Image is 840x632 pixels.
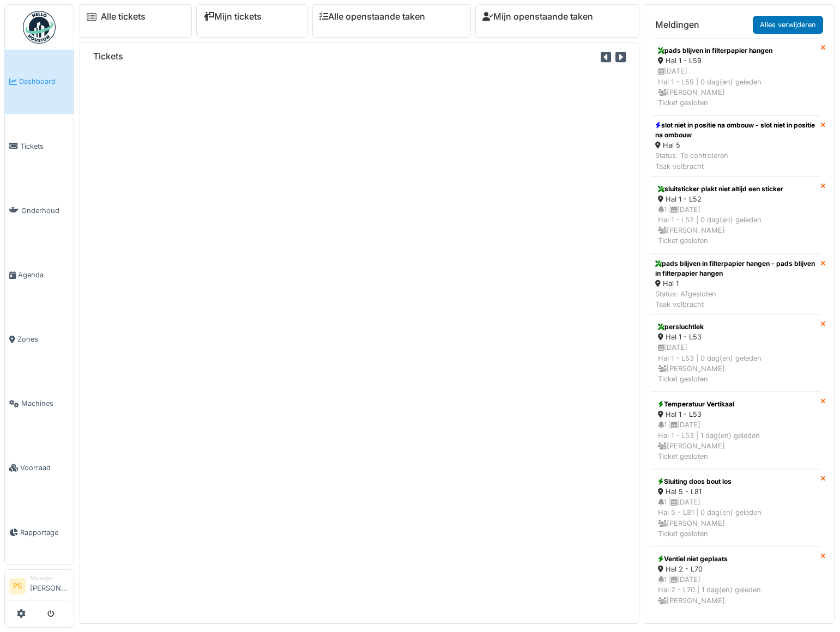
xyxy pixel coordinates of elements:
div: pads blijven in filterpapier hangen [658,46,813,56]
a: Alles verwijderen [753,16,823,34]
div: Hal 1 - L53 [658,332,813,342]
div: Manager [30,574,69,582]
div: Hal 2 - L70 [658,564,813,574]
a: Mijn openstaande taken [482,11,593,22]
div: sluitsticker plakt niet altijd een sticker [658,184,813,194]
a: sluitsticker plakt niet altijd een sticker Hal 1 - L52 1 |[DATE]Hal 1 - L52 | 0 dag(en) geleden [... [651,177,820,254]
a: Agenda [5,242,74,307]
a: Temperatuur Vertikaal Hal 1 - L53 1 |[DATE]Hal 1 - L53 | 1 dag(en) geleden [PERSON_NAME]Ticket ge... [651,392,820,469]
span: Tickets [20,141,69,151]
div: pads blijven in filterpapier hangen - pads blijven in filterpapier hangen [655,259,816,278]
div: Hal 1 - L59 [658,56,813,66]
a: Dashboard [5,50,74,114]
a: pads blijven in filterpapier hangen Hal 1 - L59 [DATE]Hal 1 - L59 | 0 dag(en) geleden [PERSON_NAM... [651,38,820,116]
img: Badge_color-CXgf-gQk.svg [23,11,56,44]
a: Mijn tickets [203,11,262,22]
div: Status: Te controleren Taak volbracht [655,150,816,171]
a: slot niet in positie na ombouw - slot niet in positie na ombouw Hal 5 Status: Te controlerenTaak ... [651,116,820,177]
li: PS [9,578,26,594]
a: Tickets [5,114,74,178]
div: Hal 1 - L52 [658,194,813,204]
div: Hal 5 - L81 [658,487,813,497]
div: slot niet in positie na ombouw - slot niet in positie na ombouw [655,120,816,140]
a: Zones [5,307,74,372]
div: 1 | [DATE] Hal 1 - L52 | 0 dag(en) geleden [PERSON_NAME] Ticket gesloten [658,204,813,246]
div: 1 | [DATE] Hal 2 - L70 | 1 dag(en) geleden [PERSON_NAME] Ticket gesloten [658,574,813,616]
span: Onderhoud [21,205,69,216]
a: Sluiting doos bout los Hal 5 - L81 1 |[DATE]Hal 5 - L81 | 0 dag(en) geleden [PERSON_NAME]Ticket g... [651,469,820,546]
a: Ventiel niet geplaats Hal 2 - L70 1 |[DATE]Hal 2 - L70 | 1 dag(en) geleden [PERSON_NAME]Ticket ge... [651,546,820,624]
span: Zones [17,334,69,344]
span: Rapportage [20,527,69,538]
a: Alle openstaande taken [319,11,425,22]
div: Sluiting doos bout los [658,477,813,487]
div: persluchtlek [658,322,813,332]
div: Hal 5 [655,140,816,150]
div: [DATE] Hal 1 - L53 | 0 dag(en) geleden [PERSON_NAME] Ticket gesloten [658,342,813,384]
a: persluchtlek Hal 1 - L53 [DATE]Hal 1 - L53 | 0 dag(en) geleden [PERSON_NAME]Ticket gesloten [651,314,820,392]
span: Agenda [18,270,69,280]
a: Alle tickets [101,11,146,22]
a: Machines [5,372,74,436]
div: Ventiel niet geplaats [658,554,813,564]
span: Voorraad [20,463,69,473]
h6: Tickets [93,51,123,62]
a: Voorraad [5,436,74,500]
span: Machines [21,398,69,409]
div: Temperatuur Vertikaal [658,399,813,409]
a: pads blijven in filterpapier hangen - pads blijven in filterpapier hangen Hal 1 Status: Afgeslote... [651,254,820,315]
div: Status: Afgesloten Taak volbracht [655,289,816,309]
div: Hal 1 - L53 [658,409,813,420]
div: 1 | [DATE] Hal 1 - L53 | 1 dag(en) geleden [PERSON_NAME] Ticket gesloten [658,420,813,461]
span: Dashboard [19,76,69,87]
li: [PERSON_NAME] [30,574,69,598]
h6: Meldingen [655,20,699,30]
a: PS Manager[PERSON_NAME] [9,574,69,600]
div: [DATE] Hal 1 - L59 | 0 dag(en) geleden [PERSON_NAME] Ticket gesloten [658,66,813,108]
a: Onderhoud [5,178,74,242]
div: Hal 1 [655,278,816,289]
div: 1 | [DATE] Hal 5 - L81 | 0 dag(en) geleden [PERSON_NAME] Ticket gesloten [658,497,813,539]
a: Rapportage [5,500,74,564]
